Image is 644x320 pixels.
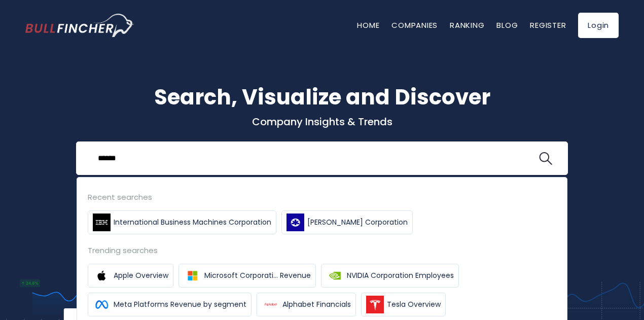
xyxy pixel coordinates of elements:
[114,217,271,228] span: International Business Machines Corporation
[25,14,134,37] a: Go to homepage
[88,244,556,256] div: Trending searches
[357,20,379,30] a: Home
[257,293,356,316] a: Alphabet Financials
[93,214,111,231] img: International Business Machines Corporation
[307,217,408,228] span: [PERSON_NAME] Corporation
[391,20,438,30] a: Companies
[25,115,619,128] p: Company Insights & Trends
[539,152,552,165] img: search icon
[204,270,311,281] span: Microsoft Corporati... Revenue
[282,299,351,310] span: Alphabet Financials
[321,264,459,288] a: NVIDIA Corporation Employees
[387,299,441,310] span: Tesla Overview
[25,195,619,206] p: What's trending
[347,270,454,281] span: NVIDIA Corporation Employees
[88,210,276,234] a: International Business Machines Corporation
[281,210,413,234] a: [PERSON_NAME] Corporation
[530,20,566,30] a: Register
[178,264,316,288] a: Microsoft Corporati... Revenue
[88,264,173,288] a: Apple Overview
[450,20,484,30] a: Ranking
[287,214,304,231] img: Kimberly-Clark Corporation
[578,13,619,38] a: Login
[114,270,168,281] span: Apple Overview
[496,20,518,30] a: Blog
[25,14,134,37] img: bullfincher logo
[88,191,556,203] div: Recent searches
[361,293,446,316] a: Tesla Overview
[25,81,619,113] h1: Search, Visualize and Discover
[88,293,252,316] a: Meta Platforms Revenue by segment
[114,299,246,310] span: Meta Platforms Revenue by segment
